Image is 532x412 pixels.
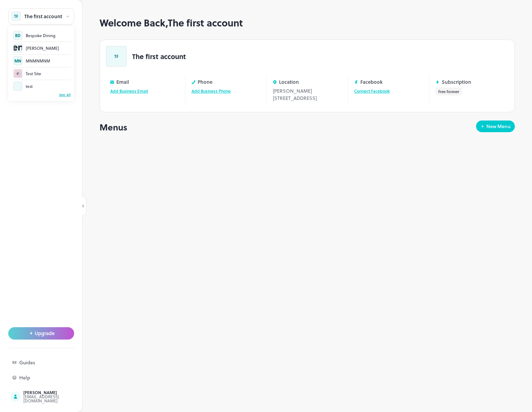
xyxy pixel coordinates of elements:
div: See All [12,92,71,98]
div: BD [13,31,22,40]
img: avatar [14,44,22,52]
div: MNMNMNM [26,59,50,63]
img: avatar [14,69,22,78]
img: avatar [14,82,22,90]
div: test [26,84,33,88]
div: MN [13,56,22,65]
div: Test Site [26,71,41,76]
div: [PERSON_NAME] [26,46,59,50]
div: Bespoke Dining [26,33,55,37]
